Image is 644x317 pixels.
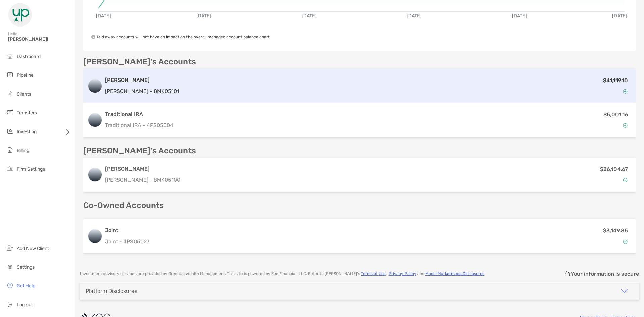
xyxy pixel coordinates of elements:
p: $5,001.16 [603,110,628,119]
img: investing icon [6,127,14,135]
img: dashboard icon [6,52,14,60]
img: pipeline icon [6,71,14,79]
img: Account Status icon [623,89,628,94]
p: Co-Owned Accounts [83,201,636,210]
img: logo account [88,229,102,243]
p: Your information is secure [571,271,639,277]
span: Dashboard [17,54,41,59]
img: Account Status icon [623,123,628,128]
span: Settings [17,264,35,270]
p: Joint - 4PS05027 [105,237,149,246]
img: logo account [88,113,102,127]
p: $3,149.85 [603,226,628,235]
h3: Joint [105,226,149,234]
span: Investing [17,129,37,135]
img: Account Status icon [623,178,628,182]
a: Privacy Policy [389,271,416,276]
p: [PERSON_NAME] - 8MK05101 [105,87,179,95]
img: icon arrow [620,287,628,295]
p: Investment advisory services are provided by GreenUp Wealth Management . This site is powered by ... [80,271,485,276]
img: add_new_client icon [6,244,14,252]
p: Traditional IRA - 4PS05004 [105,121,173,129]
span: Held away accounts will not have an impact on the overall managed account balance chart. [91,35,271,39]
text: [DATE] [407,13,422,19]
span: Transfers [17,110,37,116]
h3: [PERSON_NAME] [105,76,179,84]
text: [DATE] [612,13,627,19]
a: Terms of Use [361,271,386,276]
p: $26,104.67 [600,165,628,173]
span: Log out [17,302,33,308]
span: [PERSON_NAME]! [8,36,71,42]
text: [DATE] [302,13,317,19]
span: Pipeline [17,72,34,78]
img: get-help icon [6,281,14,289]
img: settings icon [6,263,14,271]
span: Add New Client [17,246,49,251]
img: clients icon [6,90,14,98]
span: Get Help [17,283,35,289]
img: logout icon [6,300,14,308]
text: [DATE] [96,13,111,19]
h3: Traditional IRA [105,110,173,118]
a: Model Marketplace Disclosures [425,271,484,276]
text: [DATE] [512,13,527,19]
img: logo account [88,79,102,93]
span: Billing [17,148,29,153]
img: billing icon [6,146,14,154]
span: Clients [17,91,31,97]
h3: [PERSON_NAME] [105,165,180,173]
img: Zoe Logo [8,3,32,27]
p: [PERSON_NAME] - 8MK05100 [105,176,180,184]
img: transfers icon [6,108,14,116]
text: [DATE] [196,13,211,19]
img: logo account [88,168,102,181]
img: firm-settings icon [6,165,14,173]
p: $41,119.10 [603,76,628,85]
span: Firm Settings [17,166,45,172]
p: [PERSON_NAME]'s Accounts [83,58,196,66]
div: Platform Disclosures [86,288,137,294]
img: Account Status icon [623,239,628,244]
p: [PERSON_NAME]'s Accounts [83,147,196,155]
